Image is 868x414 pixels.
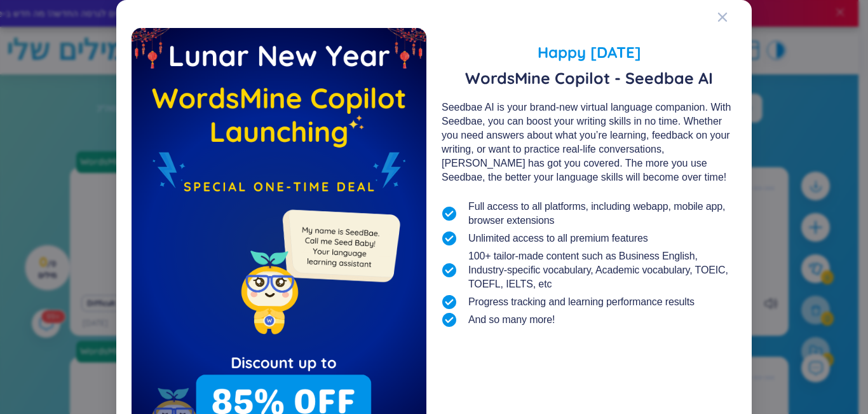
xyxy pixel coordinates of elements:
[442,100,736,184] div: Seedbae AI is your brand-new virtual language companion. With Seedbae, you can boost your writing...
[468,295,695,309] span: Progress tracking and learning performance results
[468,313,555,327] span: And so many more!
[468,231,648,245] span: Unlimited access to all premium features
[442,69,736,88] span: WordsMine Copilot - Seedbae AI
[276,184,403,310] img: minionSeedbaeMessage.35ffe99e.png
[468,200,736,228] span: Full access to all platforms, including webapp, mobile app, browser extensions
[468,249,736,291] span: 100+ tailor-made content such as Business English, Industry-specific vocabulary, Academic vocabul...
[442,41,736,64] span: Happy [DATE]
